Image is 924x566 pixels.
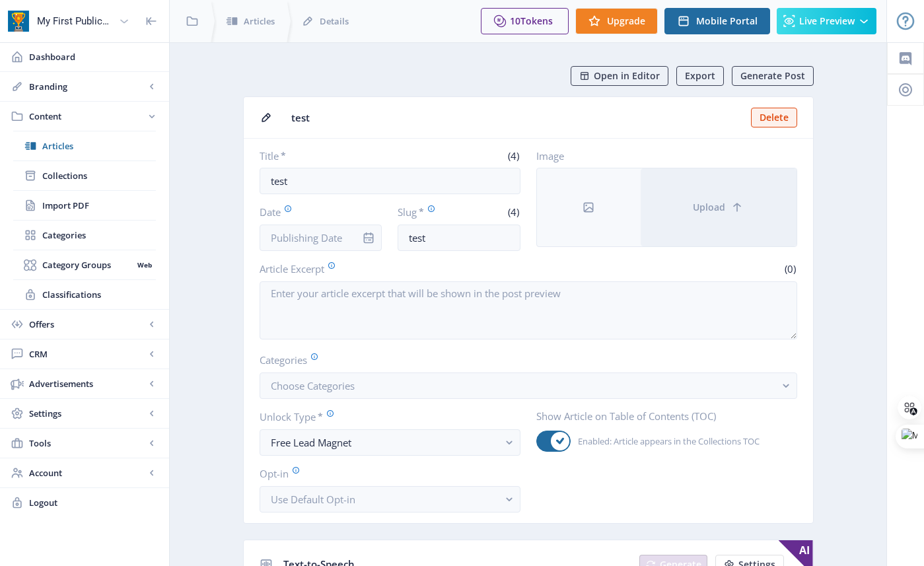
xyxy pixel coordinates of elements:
[42,199,156,212] span: Import PDF
[575,8,658,34] button: Upgrade
[536,409,787,423] label: Show Article on Table of Contents (TOC)
[398,205,454,219] label: Slug
[260,168,520,194] input: Type Article Title ...
[244,15,275,28] span: Articles
[260,372,797,399] button: Choose Categories
[260,466,510,481] label: Opt-in
[260,262,523,276] label: Article Excerpt
[362,231,375,244] nb-icon: info
[29,347,145,361] span: CRM
[13,161,156,190] a: Collections
[571,66,668,86] button: Open in Editor
[42,139,156,153] span: Articles
[29,50,159,63] span: Dashboard
[260,486,520,513] button: Use Default Opt-in
[260,409,510,424] label: Unlock Type
[641,168,797,246] button: Upload
[685,71,715,81] span: Export
[260,429,520,456] button: Free Lead Magnet
[740,71,805,81] span: Generate Post
[783,262,797,275] span: (0)
[260,225,382,251] input: Publishing Date
[13,191,156,220] a: Import PDF
[481,8,569,34] button: 10Tokens
[29,437,145,450] span: Tools
[37,7,114,36] div: My First Publication
[42,169,156,182] span: Collections
[29,496,159,509] span: Logout
[29,466,145,479] span: Account
[693,202,725,213] span: Upload
[13,280,156,309] a: Classifications
[536,149,787,162] label: Image
[13,131,156,160] a: Articles
[751,108,797,127] button: Delete
[320,15,349,28] span: Details
[260,353,787,367] label: Categories
[29,80,145,93] span: Branding
[271,435,499,450] div: Free Lead Magnet
[13,221,156,250] a: Categories
[42,288,156,301] span: Classifications
[594,71,660,81] span: Open in Editor
[777,8,876,34] button: Live Preview
[732,66,814,86] button: Generate Post
[291,111,743,125] span: test
[42,258,133,271] span: Category Groups
[506,205,520,219] span: (4)
[260,205,372,219] label: Date
[506,149,520,162] span: (4)
[676,66,724,86] button: Export
[29,318,145,331] span: Offers
[133,258,156,271] nb-badge: Web
[271,493,355,506] span: Use Default Opt-in
[696,16,758,26] span: Mobile Portal
[8,11,29,32] img: app-icon.png
[398,225,520,251] input: this-is-how-a-slug-looks-like
[799,16,855,26] span: Live Preview
[520,15,553,27] span: Tokens
[29,407,145,420] span: Settings
[13,250,156,279] a: Category GroupsWeb
[607,16,645,26] span: Upgrade
[271,379,355,392] span: Choose Categories
[42,229,156,242] span: Categories
[260,149,385,162] label: Title
[664,8,770,34] button: Mobile Portal
[29,110,145,123] span: Content
[29,377,145,390] span: Advertisements
[571,433,760,449] span: Enabled: Article appears in the Collections TOC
